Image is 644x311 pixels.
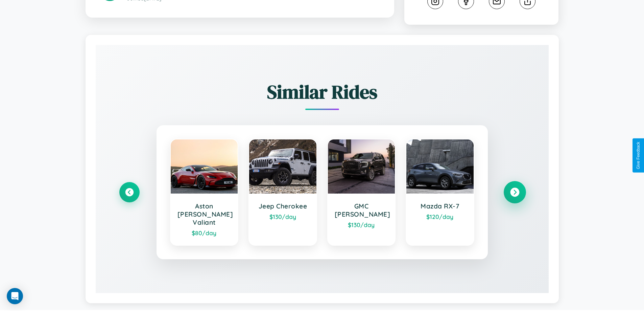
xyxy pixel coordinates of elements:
div: $ 130 /day [256,213,310,220]
h3: Aston [PERSON_NAME] Valiant [177,202,231,226]
a: Jeep Cherokee$130/day [248,139,317,246]
h3: Mazda RX-7 [413,202,467,210]
a: Aston [PERSON_NAME] Valiant$80/day [170,139,239,246]
div: $ 80 /day [177,229,231,237]
div: Open Intercom Messenger [7,288,23,304]
div: $ 120 /day [413,213,467,220]
h3: Jeep Cherokee [256,202,310,210]
div: $ 130 /day [335,221,388,228]
a: Mazda RX-7$120/day [406,139,474,246]
a: GMC [PERSON_NAME]$130/day [327,139,396,246]
h2: Similar Rides [119,79,525,105]
div: Give Feedback [636,142,641,169]
h3: GMC [PERSON_NAME] [335,202,388,218]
